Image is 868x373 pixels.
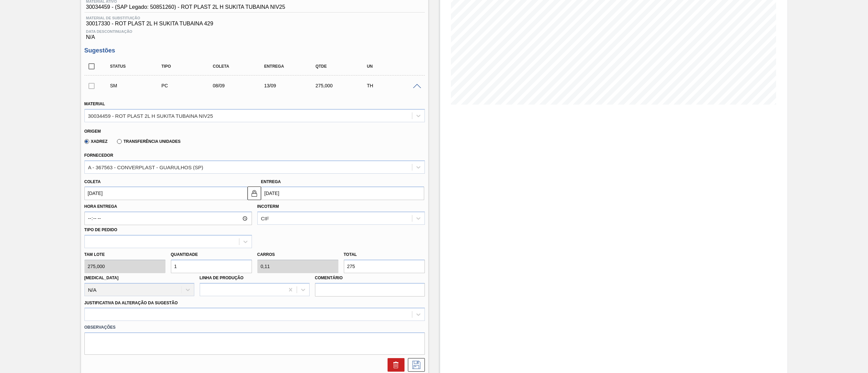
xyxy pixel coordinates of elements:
label: Fornecedor [84,153,113,158]
img: locked [250,189,258,197]
div: CIF [261,216,269,221]
label: Coleta [84,179,101,184]
label: Tam lote [84,250,165,260]
div: 30034459 - ROT PLAST 2L H SUKITA TUBAINA NIV25 [88,113,213,118]
div: Pedido de Compra [160,83,218,88]
div: Coleta [211,64,270,69]
label: Comentário [315,273,425,283]
label: Transferência Unidades [117,139,180,144]
div: TH [365,83,424,88]
input: dd/mm/yyyy [84,186,248,200]
span: 30034459 - (SAP Legado: 50851260) - ROT PLAST 2L H SUKITA TUBAINA NIV25 [86,4,285,10]
div: N/A [84,27,425,40]
button: locked [248,186,261,200]
div: 275,000 [314,83,372,88]
span: Data Descontinuação [86,29,423,34]
div: A - 367563 - CONVERPLAST - GUARULHOS (SP) [88,164,203,170]
label: Tipo de pedido [84,227,117,232]
div: Excluir Sugestão [384,358,405,372]
div: 08/09/2025 [211,83,270,88]
div: Status [108,64,167,69]
label: [MEDICAL_DATA] [84,276,119,280]
input: dd/mm/yyyy [261,186,424,200]
label: Total [344,252,357,257]
div: Tipo [160,64,218,69]
div: Sugestão Manual [108,83,167,88]
span: 30017330 - ROT PLAST 2L H SUKITA TUBAINA 429 [86,21,423,27]
div: Entrega [262,64,321,69]
h3: Sugestões [84,47,425,54]
label: Origem [84,129,101,134]
label: Incoterm [257,204,279,209]
label: Hora Entrega [84,202,252,212]
span: Material de Substituição [86,16,423,20]
div: Salvar Sugestão [405,358,425,372]
div: Qtde [314,64,372,69]
label: Linha de Produção [200,276,244,280]
label: Carros [257,252,275,257]
div: UN [365,64,424,69]
label: Quantidade [171,252,198,257]
div: 13/09/2025 [262,83,321,88]
label: Entrega [261,179,281,184]
label: Justificativa da Alteração da Sugestão [84,301,178,305]
label: Material [84,102,105,106]
label: Observações [84,323,425,332]
label: Xadrez [84,139,108,144]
